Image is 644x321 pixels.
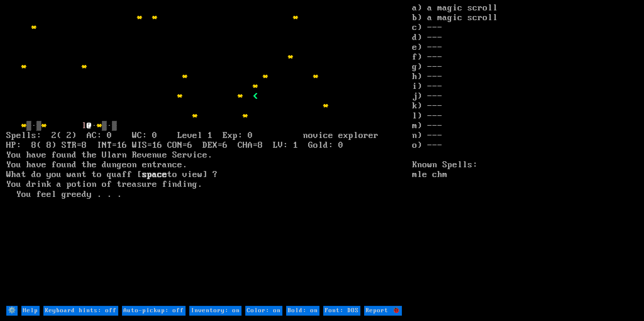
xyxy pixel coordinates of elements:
[286,306,319,316] input: Bold: on
[82,121,87,131] font: l
[245,306,282,316] input: Color: on
[142,169,167,180] b: space
[87,121,92,131] font: @
[412,3,638,305] stats: a) a magic scroll b) a magic scroll c) --- d) --- e) --- f) --- g) --- h) --- i) --- j) --- k) --...
[253,91,258,101] font: <
[6,306,18,316] input: ⚙️
[43,306,118,316] input: Keyboard hints: off
[6,3,412,305] larn: ▒·▒ · ▒·▒ Spells: 2( 2) AC: 0 WC: 0 Level 1 Exp: 0 novice explorer HP: 8( 8) STR=8 INT=16 WIS=16 ...
[21,306,40,316] input: Help
[189,306,241,316] input: Inventory: on
[323,306,360,316] input: Font: DOS
[122,306,186,316] input: Auto-pickup: off
[364,306,402,316] input: Report 🐞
